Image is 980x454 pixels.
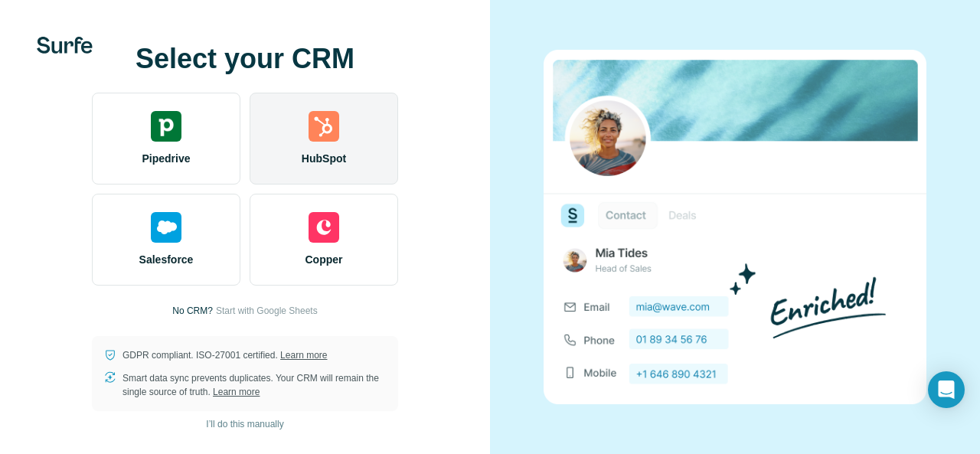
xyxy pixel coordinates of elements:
img: none image [544,50,926,404]
p: Smart data sync prevents duplicates. Your CRM will remain the single source of truth. [122,371,386,399]
a: Learn more [280,350,327,361]
span: Copper [305,252,343,267]
span: Pipedrive [142,151,190,166]
button: Start with Google Sheets [216,304,318,318]
div: Open Intercom Messenger [928,371,965,408]
img: salesforce's logo [151,212,181,243]
a: Learn more [213,387,260,397]
p: GDPR compliant. ISO-27001 certified. [122,348,327,362]
button: I’ll do this manually [195,413,294,436]
p: No CRM? [172,304,213,318]
h1: Select your CRM [92,44,398,74]
span: I’ll do this manually [206,417,283,431]
img: Surfe's logo [37,37,93,54]
img: copper's logo [309,212,339,243]
span: HubSpot [302,151,346,166]
img: pipedrive's logo [151,111,181,142]
span: Salesforce [139,252,194,267]
img: hubspot's logo [309,111,339,142]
